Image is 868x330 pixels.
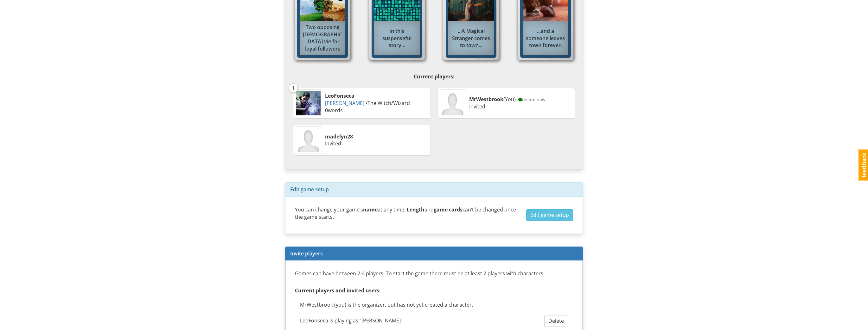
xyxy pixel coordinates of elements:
button: Edit game setup [526,209,573,221]
strong: madelyn28 [325,133,353,140]
img: tf4ft1y6u0znen2etrbj.jpg [296,91,321,115]
span: is the organizer, but has not yet created a character. [346,301,473,308]
div: Edit game setup [285,183,583,197]
span: Invited [325,140,341,147]
span: is playing as “ [PERSON_NAME] ” [328,317,403,324]
div: ...A Magical Stranger comes to town... [448,24,494,52]
div: Invite players [285,247,583,261]
div: (You) [468,94,575,112]
span: MrWestbrook (you) [300,301,473,309]
p: You can change your game’s at any time. and can’t be changed once the game starts. [295,206,520,221]
span: • The Witch/Wizard [364,100,410,107]
strong: name [363,206,378,213]
strong: Length [407,206,424,213]
strong: game cards [434,206,463,213]
span: online now [517,96,546,102]
button: Delete [544,315,568,327]
p: Games can have between 2-4 players. To start the game there must be at least 2 players with chara... [295,270,573,284]
div: ...and a someone leaves town forever. [523,24,568,52]
img: empty avatar placeholder [440,91,465,115]
div: 1 [289,84,298,92]
div: In this suspenseful story... [374,24,420,52]
p: Current players: [290,72,578,82]
img: empty avatar placeholder [296,128,321,152]
strong: LeoFonseca [325,92,354,99]
span: LeoFonseca [300,317,403,324]
div: Two opposing [DEMOGRAPHIC_DATA] vie for loyal followers [300,21,345,56]
strong: MrWestbrook [469,96,503,103]
span: Delete [548,317,564,324]
a: [PERSON_NAME] [325,100,364,107]
span: Edit game setup [530,211,569,218]
span: Invited [469,103,485,110]
strong: Current players and invited users: [295,287,381,294]
span: 0 word s [325,107,343,114]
